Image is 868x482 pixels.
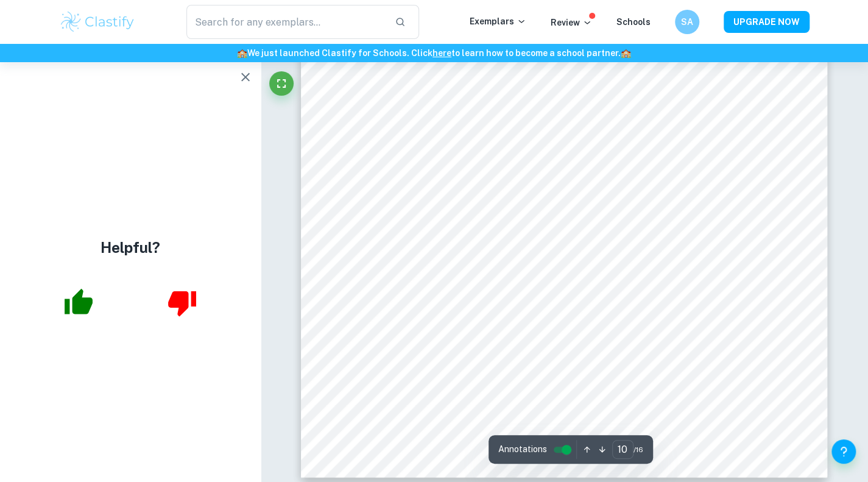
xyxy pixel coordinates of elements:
span: / 16 [633,444,643,455]
span: 🏫 [237,48,247,58]
h6: We just launched Clastify for Schools. Click to learn how to become a school partner. [2,46,866,60]
img: Clastify logo [59,10,136,34]
button: Help and Feedback [831,439,856,464]
span: 🏫 [621,48,631,58]
p: Exemplars [470,15,526,28]
p: Review [551,16,592,29]
h6: SA [680,15,694,29]
h4: Helpful? [101,236,160,258]
input: Search for any exemplars... [186,5,386,39]
button: UPGRADE NOW [724,11,810,33]
a: Schools [616,17,651,27]
button: SA [675,10,699,34]
span: Annotations [498,443,547,456]
a: here [432,48,451,58]
button: Fullscreen [269,71,294,96]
